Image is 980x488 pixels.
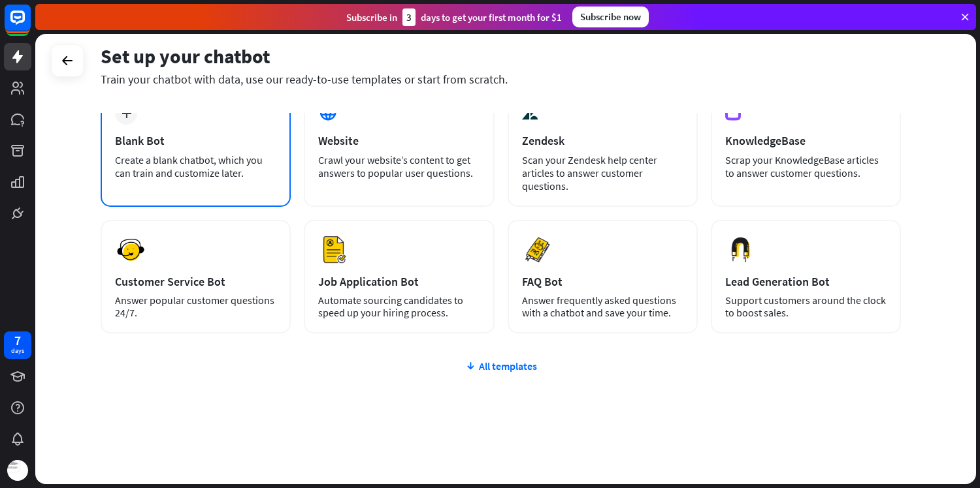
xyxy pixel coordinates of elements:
i: plus [122,109,131,118]
div: FAQ Bot [522,274,683,289]
div: Scan your Zendesk help center articles to answer customer questions. [522,153,683,192]
div: Answer frequently asked questions with a chatbot and save your time. [522,294,683,319]
div: Customer Service Bot [115,274,276,289]
div: Subscribe in days to get your first month for $1 [346,8,562,26]
div: Website [318,133,480,148]
div: 7 [14,335,21,346]
div: Crawl your website’s content to get answers to popular user questions. [318,153,480,179]
button: Open LiveChat chat widget [10,5,50,44]
div: Automate sourcing candidates to speed up your hiring process. [318,294,480,319]
div: Create a blank chatbot, which you can train and customize later. [115,153,276,179]
div: Set up your chatbot [101,44,901,69]
div: Lead Generation Bot [725,274,887,289]
div: 3 [402,8,416,26]
div: Subscribe now [572,7,649,27]
div: days [11,346,24,356]
div: Zendesk [522,133,683,148]
div: KnowledgeBase [725,133,887,148]
div: Job Application Bot [318,274,480,289]
div: Answer popular customer questions 24/7. [115,294,276,319]
div: All templates [101,359,901,373]
div: Scrap your KnowledgeBase articles to answer customer questions. [725,153,887,179]
a: 7 days [4,331,31,359]
div: Train your chatbot with data, use our ready-to-use templates or start from scratch. [101,72,901,87]
div: Support customers around the clock to boost sales. [725,294,887,319]
div: Blank Bot [115,133,276,148]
